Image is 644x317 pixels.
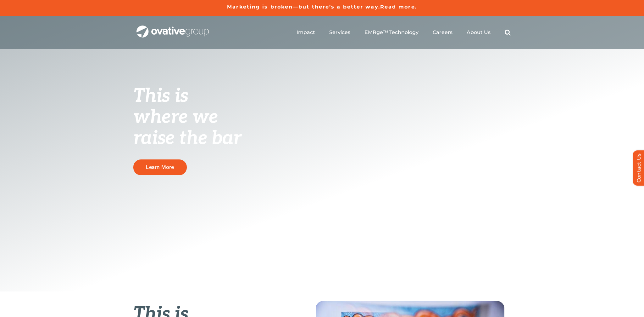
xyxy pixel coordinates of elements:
[133,159,187,175] a: Learn More
[146,164,174,170] span: Learn More
[329,29,350,36] a: Services
[297,22,511,43] nav: Menu
[133,85,188,107] span: This is
[467,29,491,36] a: About Us
[227,4,380,10] a: Marketing is broken—but there’s a better way.
[433,29,452,36] a: Careers
[136,25,209,31] a: OG_Full_horizontal_WHT
[297,29,315,36] a: Impact
[364,29,419,36] a: EMRge™ Technology
[133,106,241,150] span: where we raise the bar
[380,4,417,10] a: Read more.
[505,29,511,36] a: Search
